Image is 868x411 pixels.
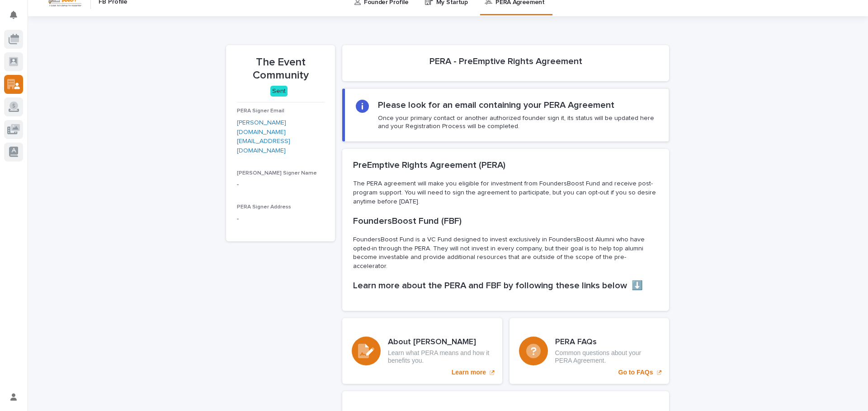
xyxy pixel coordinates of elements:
h2: Please look for an email containing your PERA Agreement [378,100,614,111]
p: Once your primary contact or another authorized founder sign it, its status will be updated here ... [378,114,658,130]
a: Learn more [342,318,502,384]
p: - [237,180,324,189]
p: Common questions about your PERA Agreement. [555,349,660,365]
p: FoundersBoost Fund is a VC Fund designed to invest exclusively in FoundersBoost Alumni who have o... [353,236,658,272]
span: PERA Signer Address [237,204,291,210]
span: PERA Signer Email [237,108,284,114]
button: Notifications [4,5,23,24]
div: Notifications [11,11,23,25]
strong: PreEmptive Rights Agreement (PERA) [353,161,505,170]
h2: PERA - PreEmptive Rights Agreement [429,56,582,67]
span: [PERSON_NAME] Signer Name [237,171,317,176]
strong: Learn more about the PERA and FBF by following these links below ⬇️ [353,281,643,290]
p: The PERA agreement will make you eligible for investment from FoundersBoost Fund and receive post... [353,180,658,207]
p: - [237,214,324,224]
h3: About [PERSON_NAME] [388,337,493,347]
p: Go to FAQs [618,369,653,376]
div: Sent [270,86,288,97]
h3: PERA FAQs [555,337,660,347]
p: Learn more [452,369,486,376]
p: Learn what PERA means and how it benefits you. [388,349,493,365]
a: Go to FAQs [509,318,670,384]
p: The Event Community [237,56,324,82]
strong: FoundersBoost Fund (FBF) [353,217,462,226]
a: [PERSON_NAME][DOMAIN_NAME][EMAIL_ADDRESS][DOMAIN_NAME] [237,120,290,154]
